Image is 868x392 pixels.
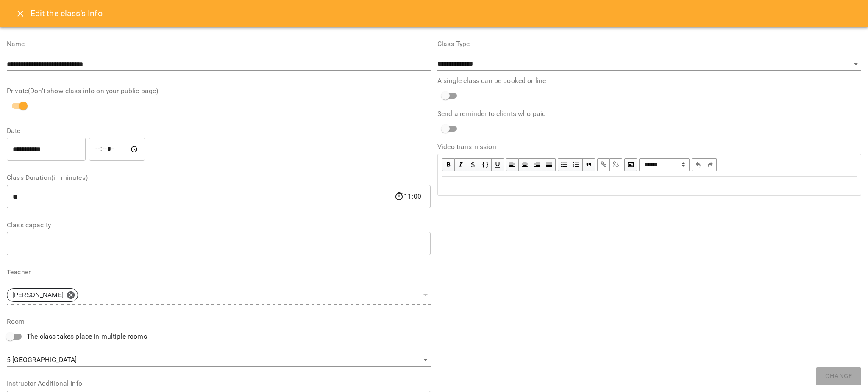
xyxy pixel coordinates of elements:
button: Link [597,158,610,171]
label: Name [7,41,431,47]
button: Strikethrough [467,158,479,171]
label: Instructor Additional Info [7,380,431,387]
button: Align Right [531,158,543,171]
button: Remove Link [610,158,622,171]
label: Class Type [437,41,861,47]
label: Class Duration(in minutes) [7,174,431,181]
button: Align Center [519,158,531,171]
button: Blockquote [583,158,595,171]
p: [PERSON_NAME] [12,290,64,300]
button: UL [558,158,570,171]
label: Room [7,318,431,325]
label: Send a reminder to clients who paid [437,110,861,117]
div: [PERSON_NAME] [7,286,431,305]
button: Undo [692,158,704,171]
select: Block type [639,158,690,171]
button: Close [10,3,31,24]
button: Italic [455,158,467,171]
label: Private(Don't show class info on your public page) [7,88,431,94]
div: Edit text [438,177,860,195]
button: Redo [704,158,717,171]
button: Monospace [479,158,492,171]
button: Align Justify [543,158,556,171]
div: [PERSON_NAME] [7,288,78,302]
label: Video transmission [437,144,861,150]
div: 5 [GEOGRAPHIC_DATA] [7,353,431,367]
label: Date [7,127,431,134]
h6: Edit the class's Info [31,7,103,20]
button: Underline [492,158,504,171]
button: Align Left [506,158,519,171]
label: Class capacity [7,222,431,229]
span: Normal [639,158,690,171]
label: Teacher [7,269,431,276]
button: OL [570,158,583,171]
label: A single class can be booked online [437,77,861,84]
button: Image [624,158,637,171]
span: The class takes place in multiple rooms [27,331,147,342]
button: Bold [442,158,455,171]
